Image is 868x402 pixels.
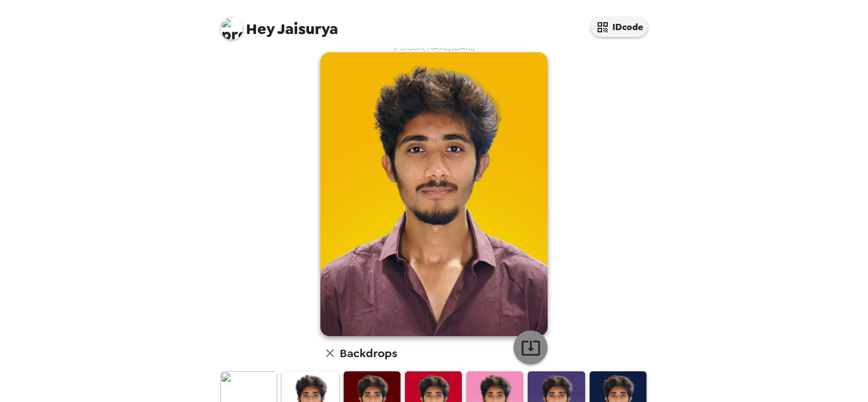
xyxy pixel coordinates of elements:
[246,19,274,39] span: Hey
[591,17,648,37] button: IDcode
[220,11,338,37] span: Jaisurya
[320,52,548,336] img: user
[340,344,397,362] h6: Backdrops
[220,17,243,40] img: profile pic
